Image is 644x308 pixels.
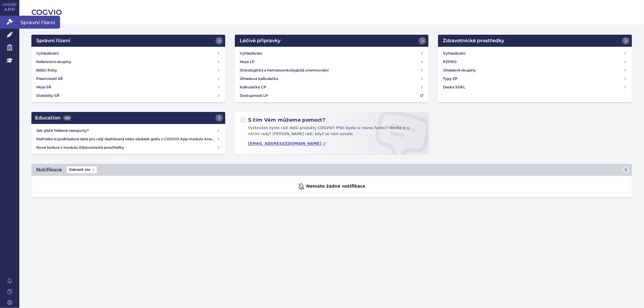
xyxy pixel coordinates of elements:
h4: Úhradová kalkulačka [240,76,278,82]
h4: Běžící lhůty [36,67,57,73]
span: Zobrazit vše [67,167,97,173]
h4: Typy ZP [443,76,458,82]
a: NotifikaceZobrazit vše [31,164,632,176]
h4: Onkologická a hematoonkologická onemocnění [240,67,329,73]
a: Vyhledávání [237,49,426,58]
h4: Statistiky SŘ [36,93,59,99]
h4: Jak zjistit hlášené reexporty? [36,128,217,134]
h4: Kalkulačka CP [240,84,266,90]
a: [EMAIL_ADDRESS][DOMAIN_NAME] [248,141,327,146]
h2: S čím Vám můžeme pomoct? [240,117,325,123]
h4: Písemnosti SŘ [36,76,63,82]
h2: Správní řízení [36,37,70,44]
h4: Vyhledávání [240,50,262,56]
h4: Dostupnosti LP [240,93,268,99]
h4: Stáhněte si podkladová data pro celý dashboard nebo obrázek grafu v COGVIO App modulu Analytics [36,136,217,142]
a: Kalkulačka CP [237,83,426,91]
span: Správní řízení [19,16,60,28]
a: Správní řízení [31,35,225,47]
a: Zdravotnické prostředky [438,35,632,47]
a: RZPRO [441,58,630,66]
a: Úhradová kalkulačka [237,75,426,83]
span: 442 [63,116,71,120]
a: Moje SŘ [34,83,223,91]
h4: Referenční skupiny [36,59,71,65]
a: Education442 [31,112,225,124]
h2: Education [35,114,71,122]
h2: Léčivé přípravky [240,37,280,44]
a: Deska SÚKL [441,83,630,91]
h4: Vyhledávání [36,50,59,56]
h4: Úhradové skupiny [443,67,476,73]
a: Dostupnosti LP [237,91,426,100]
a: Moje LP [237,58,426,66]
h4: Nové funkce v modulu Zdravotnické prostředky [36,144,217,151]
a: Jak zjistit hlášené reexporty? [34,126,223,135]
a: Statistiky SŘ [34,91,223,100]
a: Běžící lhůty [34,66,223,75]
h4: Moje LP [240,59,255,65]
a: Onkologická a hematoonkologická onemocnění [237,66,426,75]
h4: Moje SŘ [36,84,51,90]
a: Typy ZP [441,75,630,83]
a: Stáhněte si podkladová data pro celý dashboard nebo obrázek grafu v COGVIO App modulu Analytics [34,135,223,143]
a: Písemnosti SŘ [34,75,223,83]
a: Nové funkce v modulu Zdravotnické prostředky [34,143,223,152]
a: Referenční skupiny [34,58,223,66]
a: Vyhledávání [34,49,223,58]
h4: RZPRO [443,59,457,65]
h2: COGVIO [31,7,632,17]
div: Nemáte žádné notifikace [34,181,630,192]
a: Úhradové skupiny [441,66,630,75]
h2: Zdravotnické prostředky [443,37,504,44]
h2: Notifikace [36,166,62,173]
a: Vyhledávání [441,49,630,58]
p: Vyzkoušeli byste rádi další produkty COGVIO? Přáli byste si novou funkci? Nevíte si s něčím rady?... [240,125,424,139]
h4: Deska SÚKL [443,84,465,90]
a: Léčivé přípravky [235,35,429,47]
h4: Vyhledávání [443,50,465,56]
